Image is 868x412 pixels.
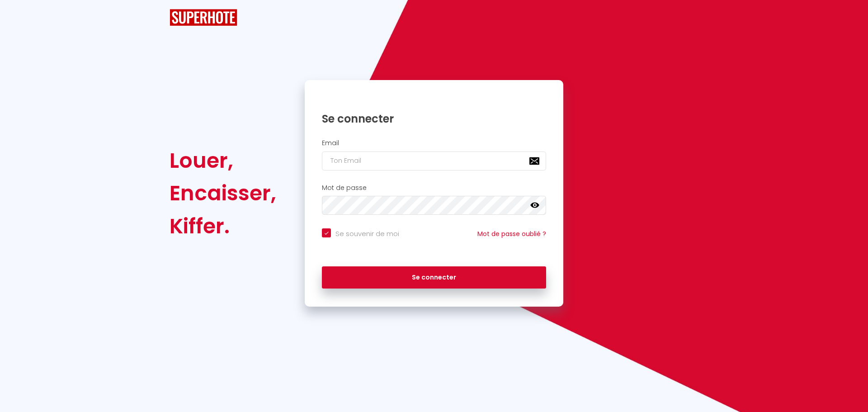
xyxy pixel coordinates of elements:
[170,144,276,177] div: Louer,
[170,210,276,242] div: Kiffer.
[7,4,34,31] button: Ouvrir le widget de chat LiveChat
[477,229,546,238] a: Mot de passe oublié ?
[170,9,237,26] img: SuperHote logo
[322,184,546,192] h2: Mot de passe
[322,152,546,170] input: Ton Email
[322,139,546,147] h2: Email
[170,177,276,209] div: Encaisser,
[322,266,546,289] button: Se connecter
[322,112,546,126] h1: Se connecter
